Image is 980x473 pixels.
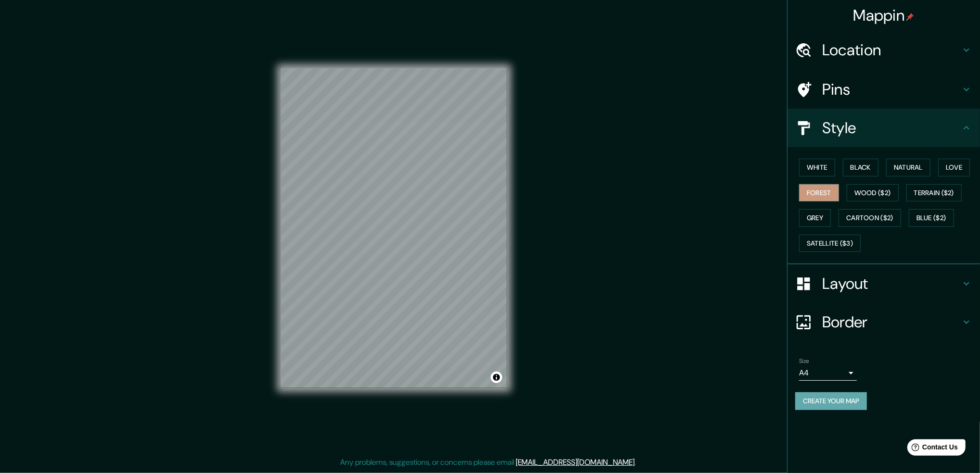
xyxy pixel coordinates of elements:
button: Black [843,159,879,176]
canvas: Map [281,68,507,388]
a: [EMAIL_ADDRESS][DOMAIN_NAME] [516,457,635,467]
button: White [799,159,835,176]
div: Pins [788,70,980,109]
div: Style [788,109,980,147]
label: Size [799,357,809,365]
div: Border [788,303,980,341]
img: pin-icon.png [906,13,914,21]
button: Forest [799,184,839,202]
button: Satellite ($3) [799,235,861,252]
iframe: Help widget launcher [894,436,969,462]
button: Terrain ($2) [906,184,962,202]
button: Blue ($2) [909,209,954,227]
h4: Border [822,312,961,332]
button: Wood ($2) [847,184,899,202]
h4: Layout [822,274,961,293]
div: . [636,457,638,468]
button: Love [938,159,970,176]
button: Create your map [795,392,867,410]
button: Natural [886,159,930,176]
p: Any problems, suggestions, or concerns please email . [341,457,636,468]
h4: Style [822,118,961,137]
h4: Pins [822,80,961,99]
div: Layout [788,264,980,303]
button: Toggle attribution [491,372,502,383]
div: A4 [799,365,857,381]
div: . [638,457,640,468]
h4: Mappin [853,6,915,25]
div: Location [788,31,980,69]
h4: Location [822,40,961,60]
button: Cartoon ($2) [839,209,901,227]
button: Grey [799,209,831,227]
